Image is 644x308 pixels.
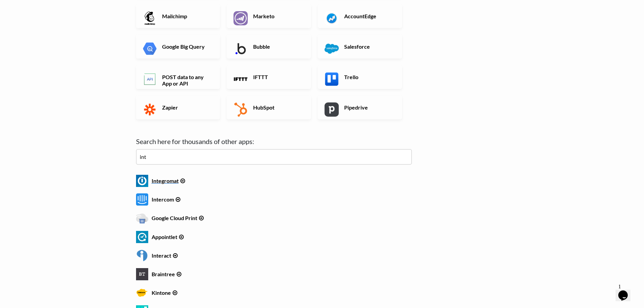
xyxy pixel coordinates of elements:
[325,42,339,56] img: Salesforce App & API
[160,74,214,87] h6: POST data to any App or API
[136,35,220,58] a: Google Big Query
[227,35,311,58] a: Bubble
[251,43,305,50] h6: Bubble
[325,72,339,86] img: Trello App & API
[318,96,402,119] a: Pipedrive
[234,102,248,117] img: HubSpot App & API
[251,13,305,19] h6: Marketo
[136,4,220,28] a: Mailchimp
[143,72,157,86] img: POST data to any App or API App & API
[160,104,214,111] h6: Zapier
[136,250,412,259] a: Interact
[143,42,157,56] img: Google Big Query App & API
[136,231,412,240] a: Appointlet
[342,43,396,50] h6: Salesforce
[136,65,220,89] a: POST data to any App or API
[136,268,148,280] img: braintree.png
[136,193,412,203] a: Intercom
[136,175,412,184] a: Integromat
[136,250,148,262] img: interact.png
[136,175,148,187] img: integromat.png
[342,104,396,111] h6: Pipedrive
[325,11,339,25] img: AccountEdge App & API
[136,287,148,299] img: kintone.png
[136,149,412,165] input: examples: zendesk, segment, zoho...
[136,268,412,277] a: Braintree
[160,13,214,19] h6: Mailchimp
[616,281,637,301] iframe: chat widget
[234,42,248,56] img: Bubble App & API
[325,102,339,117] img: Pipedrive App & API
[227,96,311,119] a: HubSpot
[318,65,402,89] a: Trello
[234,72,248,86] img: IFTTT App & API
[342,74,396,80] h6: Trello
[136,212,148,224] img: google_cloud_print.png
[318,35,402,58] a: Salesforce
[136,193,148,206] img: intercom.png
[136,212,412,221] a: Google Cloud Print
[251,104,305,111] h6: HubSpot
[160,43,214,50] h6: Google Big Query
[251,74,305,80] h6: IFTTT
[227,4,311,28] a: Marketo
[143,11,157,25] img: Mailchimp App & API
[136,96,220,119] a: Zapier
[318,4,402,28] a: AccountEdge
[136,287,412,296] a: Kintone
[227,65,311,89] a: IFTTT
[143,102,157,117] img: Zapier App & API
[136,231,148,243] img: appointlet.png
[234,11,248,25] img: Marketo App & API
[136,136,412,146] label: Search here for thousands of other apps:
[342,13,396,19] h6: AccountEdge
